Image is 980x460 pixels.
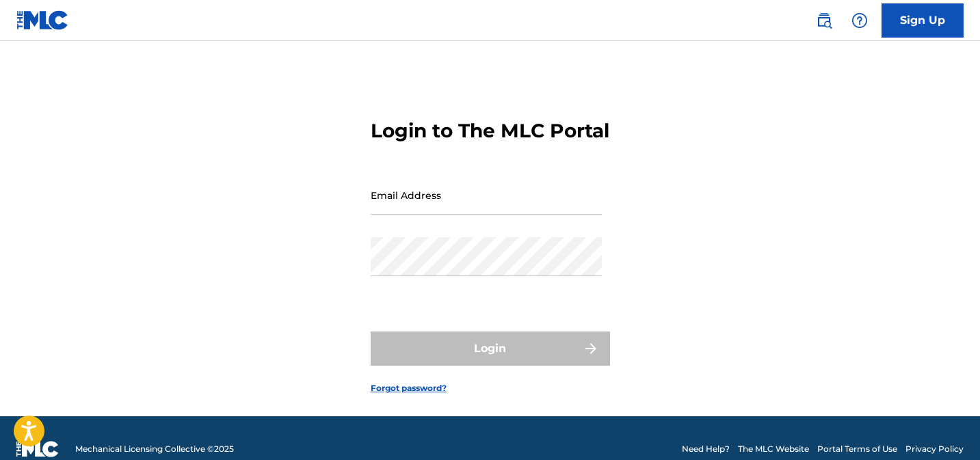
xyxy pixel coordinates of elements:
h3: Login to The MLC Portal [371,119,609,143]
img: MLC Logo [16,10,69,30]
span: Mechanical Licensing Collective © 2025 [75,443,234,455]
div: Help [846,7,873,34]
img: logo [16,441,59,457]
a: Portal Terms of Use [817,443,897,455]
a: Public Search [810,7,838,34]
a: Need Help? [682,443,730,455]
img: help [851,12,868,29]
img: search [816,12,832,29]
a: The MLC Website [738,443,809,455]
a: Forgot password? [371,382,447,394]
a: Sign Up [882,3,964,38]
a: Privacy Policy [905,443,964,455]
